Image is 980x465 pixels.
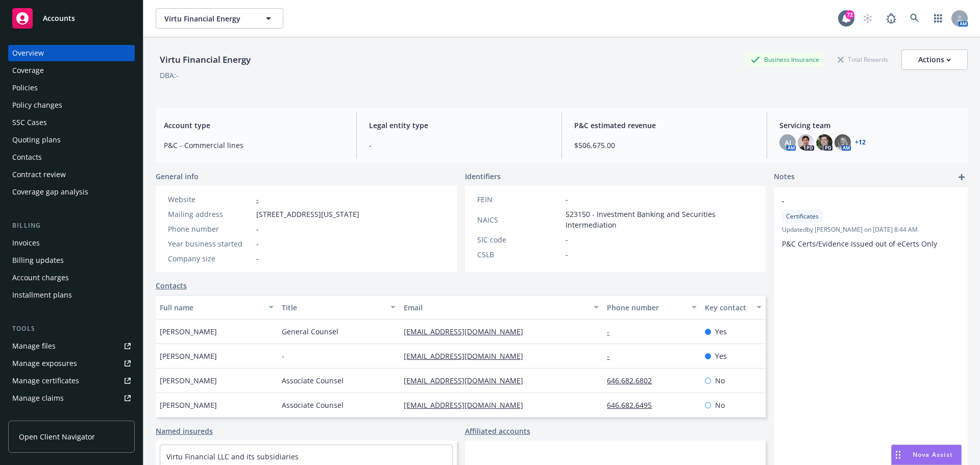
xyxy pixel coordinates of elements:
div: Contacts [12,149,42,165]
div: SSC Cases [12,114,47,131]
div: Coverage [12,62,44,79]
a: Named insureds [156,426,213,436]
a: Search [904,8,925,29]
a: Contacts [156,280,187,291]
div: CSLB [477,249,561,260]
a: Accounts [8,4,135,33]
a: Account charges [8,270,135,286]
a: Manage certificates [8,373,135,389]
a: Manage files [8,338,135,354]
div: Policy changes [12,97,62,113]
a: Switch app [928,8,948,29]
a: Manage exposures [8,355,135,372]
div: FEIN [477,194,561,205]
button: Nova Assist [891,445,962,465]
div: Manage claims [12,390,64,406]
div: Account charges [12,270,69,286]
button: Title [278,295,400,320]
span: Updated by [PERSON_NAME] on [DATE] 8:44 AM [782,225,960,234]
span: Certificates [786,212,819,221]
a: - [607,351,618,361]
div: Policies [12,80,38,96]
div: Invoices [12,235,40,251]
a: Contacts [8,149,135,165]
span: Associate Counsel [282,400,344,410]
a: Coverage gap analysis [8,184,135,200]
div: Phone number [607,302,685,313]
div: Installment plans [12,287,72,303]
span: [PERSON_NAME] [160,351,217,361]
span: P&C Certs/Evidence Issued out of eCerts Only [782,239,937,249]
div: Drag to move [892,445,904,464]
span: 523150 - Investment Banking and Securities Intermediation [566,209,754,230]
span: General info [156,171,199,182]
div: Billing updates [12,252,64,268]
span: Yes [715,326,727,337]
a: Policies [8,80,135,96]
div: Coverage gap analysis [12,184,88,200]
button: Email [400,295,603,320]
div: Manage BORs [12,407,60,424]
span: - [782,195,933,206]
span: - [369,140,549,151]
button: Full name [156,295,278,320]
a: +12 [855,139,866,145]
span: Nova Assist [913,450,953,459]
span: P&C - Commercial lines [164,140,344,151]
span: Yes [715,351,727,361]
div: Business Insurance [746,53,824,66]
a: [EMAIL_ADDRESS][DOMAIN_NAME] [404,327,531,336]
img: photo [798,134,814,151]
a: Billing updates [8,252,135,268]
a: Quoting plans [8,132,135,148]
div: Website [168,194,252,205]
a: Installment plans [8,287,135,303]
span: - [256,238,259,249]
a: - [256,194,259,204]
img: photo [816,134,832,151]
button: Key contact [701,295,766,320]
span: - [566,194,568,205]
a: Virtu Financial LLC and its subsidiaries [166,452,299,461]
a: add [955,171,968,183]
div: DBA: - [160,70,179,81]
span: Accounts [43,14,75,22]
a: SSC Cases [8,114,135,131]
span: Servicing team [779,120,960,131]
a: [EMAIL_ADDRESS][DOMAIN_NAME] [404,376,531,385]
a: Invoices [8,235,135,251]
a: Manage claims [8,390,135,406]
a: 646.682.6495 [607,400,660,410]
div: Virtu Financial Energy [156,53,255,66]
span: [PERSON_NAME] [160,326,217,337]
div: Billing [8,221,135,231]
button: Virtu Financial Energy [156,8,283,29]
a: Contract review [8,166,135,183]
span: [STREET_ADDRESS][US_STATE] [256,209,359,219]
div: Year business started [168,238,252,249]
span: Associate Counsel [282,375,344,386]
button: Phone number [603,295,700,320]
span: No [715,400,725,410]
div: NAICS [477,214,561,225]
div: Full name [160,302,262,313]
div: Manage exposures [12,355,77,372]
div: Overview [12,45,44,61]
span: Legal entity type [369,120,549,131]
div: Phone number [168,224,252,234]
a: Policy changes [8,97,135,113]
span: - [566,249,568,260]
div: Manage files [12,338,56,354]
div: Mailing address [168,209,252,219]
a: Coverage [8,62,135,79]
a: Overview [8,45,135,61]
div: Key contact [705,302,750,313]
a: - [607,327,618,336]
span: No [715,375,725,386]
img: photo [835,134,851,151]
a: Start snowing [857,8,878,29]
div: SIC code [477,234,561,245]
a: [EMAIL_ADDRESS][DOMAIN_NAME] [404,351,531,361]
a: Manage BORs [8,407,135,424]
